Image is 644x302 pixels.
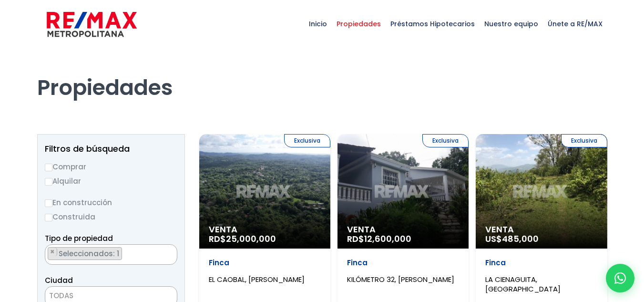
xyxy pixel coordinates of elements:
[485,258,597,268] p: Finca
[543,10,607,38] span: Únete a RE/MAX
[502,233,539,245] span: 485,000
[37,48,607,101] h1: Propiedades
[347,225,459,234] span: Venta
[209,225,321,234] span: Venta
[347,233,411,245] span: RD$
[45,197,177,208] label: En construcción
[347,258,459,268] p: Finca
[47,10,137,39] img: remax-metropolitana-logo
[332,10,386,38] span: Propiedades
[485,225,597,234] span: Venta
[45,144,177,154] h2: Filtros de búsqueda
[45,214,52,221] input: Construida
[284,134,330,147] span: Exclusiva
[209,258,321,268] p: Finca
[226,233,276,245] span: 25,000,000
[422,134,469,147] span: Exclusiva
[45,211,177,223] label: Construida
[45,245,51,265] textarea: Search
[166,247,172,257] button: Remove all items
[50,248,55,256] span: ×
[58,249,122,259] span: Seleccionados: 1
[209,233,276,245] span: RD$
[49,291,73,301] span: TODAS
[304,10,332,38] span: Inicio
[45,161,177,173] label: Comprar
[480,10,543,38] span: Nuestro equipo
[45,175,177,187] label: Alquilar
[45,199,52,207] input: En construcción
[561,134,607,147] span: Exclusiva
[485,233,539,245] span: US$
[48,247,122,260] li: FINCA
[45,164,52,171] input: Comprar
[364,233,411,245] span: 12,600,000
[485,274,561,294] span: LA CIENAGUITA, [GEOGRAPHIC_DATA]
[209,274,305,284] span: EL CAOBAL, [PERSON_NAME]
[45,233,113,243] span: Tipo de propiedad
[45,178,52,186] input: Alquilar
[386,10,480,38] span: Préstamos Hipotecarios
[167,248,172,256] span: ×
[48,248,57,256] button: Remove item
[347,274,454,284] span: KILÓMETRO 32, [PERSON_NAME]
[45,275,73,285] span: Ciudad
